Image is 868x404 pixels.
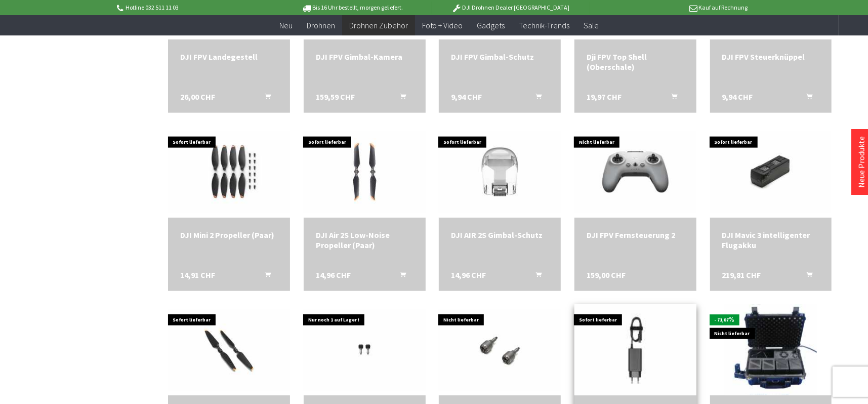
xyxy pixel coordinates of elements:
[272,15,300,36] a: Neu
[388,270,412,283] button: In den Warenkorb
[316,52,414,62] a: DJI FPV Gimbal-Kamera 159,59 CHF In den Warenkorb
[316,270,351,280] span: 14,96 CHF
[659,92,683,105] button: In den Warenkorb
[316,230,414,250] div: DJI Air 2S Low-Noise Propeller (Paar)
[349,20,408,30] span: Drohnen Zubehör
[342,15,415,36] a: Drohnen Zubehör
[168,309,290,391] img: DJI Mavic 3 - Serie Low-Noise Propeller (Set), CE Konform
[722,52,820,62] div: DJI FPV Steuerknüppel
[523,270,548,283] button: In den Warenkorb
[722,92,753,102] span: 9,94 CHF
[587,230,684,240] a: DJI FPV Fernsteuerung 2 159,00 CHF
[577,15,606,36] a: Sale
[180,92,215,102] span: 26,00 CHF
[584,20,599,30] span: Sale
[304,131,426,213] img: DJI Air 2S Low-Noise Propeller (Paar)
[856,136,866,188] a: Neue Produkte
[519,20,570,30] span: Technik-Trends
[451,52,549,62] div: DJI FPV Gimbal-Schutz
[307,20,335,30] span: Drohnen
[300,15,342,36] a: Drohnen
[587,270,626,280] span: 159,00 CHF
[451,270,486,280] span: 14,96 CHF
[722,230,820,250] a: DJI Mavic 3 intelligenter Flugakku 219,81 CHF In den Warenkorb
[388,92,412,105] button: In den Warenkorb
[451,230,549,240] div: DJI AIR 2S Gimbal-Schutz
[590,2,748,14] p: Kauf auf Rechnung
[451,230,549,240] a: DJI AIR 2S Gimbal-Schutz 14,96 CHF In den Warenkorb
[180,52,278,62] div: DJI FPV Landegestell
[180,230,278,240] a: DJI Mini 2 Propeller (Paar) 14,91 CHF In den Warenkorb
[710,131,832,213] img: DJI Mavic 3 intelligenter Flugakku
[451,92,482,102] span: 9,94 CHF
[587,52,684,72] div: Dji FPV Top Shell (Oberschale)
[253,270,277,283] button: In den Warenkorb
[316,52,414,62] div: DJI FPV Gimbal-Kamera
[794,270,818,283] button: In den Warenkorb
[432,2,590,14] p: DJI Drohnen Dealer [GEOGRAPHIC_DATA]
[168,131,290,213] img: DJI Mini 2 Propeller (Paar)
[587,230,684,240] div: DJI FPV Fernsteuerung 2
[180,230,278,240] div: DJI Mini 2 Propeller (Paar)
[512,15,577,36] a: Technik-Trends
[316,230,414,250] a: DJI Air 2S Low-Noise Propeller (Paar) 14,96 CHF In den Warenkorb
[725,304,817,395] img: DJI Matrice 200 / Inspire 2 PRCS Elite Schnell-Ladekoffer
[794,92,818,105] button: In den Warenkorb
[722,52,820,62] a: DJI FPV Steuerknüppel 9,94 CHF In den Warenkorb
[180,270,215,280] span: 14,91 CHF
[439,309,561,391] img: DJI RC Pro Steuerknüppel
[415,15,470,36] a: Foto + Video
[180,52,278,62] a: DJI FPV Landegestell 26,00 CHF In den Warenkorb
[422,20,463,30] span: Foto + Video
[722,270,761,280] span: 219,81 CHF
[316,92,355,102] span: 159,59 CHF
[574,131,696,213] img: DJI FPV Fernsteuerung 2
[439,131,561,213] img: DJI AIR 2S Gimbal-Schutz
[304,309,426,391] img: DJI RC-N1 Steuerknüppel
[523,92,548,105] button: In den Warenkorb
[451,52,549,62] a: DJI FPV Gimbal-Schutz 9,94 CHF In den Warenkorb
[115,2,273,14] p: Hotline 032 511 11 03
[273,2,431,14] p: Bis 16 Uhr bestellt, morgen geliefert.
[477,20,505,30] span: Gadgets
[722,230,820,250] div: DJI Mavic 3 intelligenter Flugakku
[587,52,684,72] a: Dji FPV Top Shell (Oberschale) 19,97 CHF In den Warenkorb
[253,92,277,105] button: In den Warenkorb
[587,92,622,102] span: 19,97 CHF
[279,20,293,30] span: Neu
[470,15,512,36] a: Gadgets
